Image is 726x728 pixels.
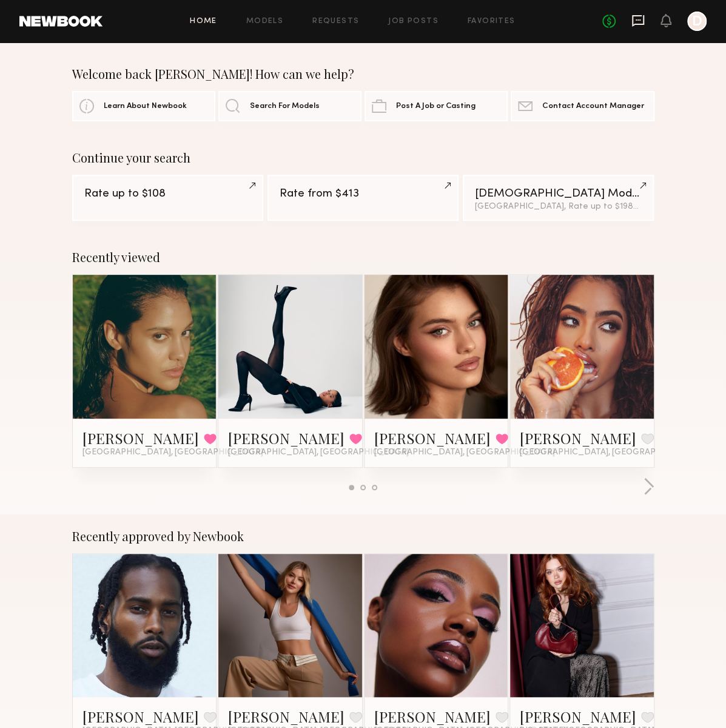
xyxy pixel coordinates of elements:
[72,529,654,544] div: Recently approved by Newbook
[228,428,345,448] a: [PERSON_NAME]
[280,188,447,200] div: Rate from $413
[374,428,491,448] a: [PERSON_NAME]
[72,67,654,81] div: Welcome back [PERSON_NAME]! How can we help?
[687,12,707,31] a: D
[267,175,459,221] a: Rate from $413
[250,103,320,110] span: Search For Models
[520,428,636,448] a: [PERSON_NAME]
[190,18,217,25] a: Home
[82,428,199,448] a: [PERSON_NAME]
[542,103,644,110] span: Contact Account Manager
[82,448,263,457] span: [GEOGRAPHIC_DATA], [GEOGRAPHIC_DATA]
[246,18,283,25] a: Models
[228,707,345,726] a: [PERSON_NAME]
[463,175,654,221] a: [DEMOGRAPHIC_DATA] Models[GEOGRAPHIC_DATA], Rate up to $198&1other filter
[72,175,264,221] a: Rate up to $108
[72,91,215,121] a: Learn About Newbook
[218,91,361,121] a: Search For Models
[475,203,642,211] div: [GEOGRAPHIC_DATA], Rate up to $198
[388,18,439,25] a: Job Posts
[84,188,252,200] div: Rate up to $108
[72,150,654,165] div: Continue your search
[374,448,555,457] span: [GEOGRAPHIC_DATA], [GEOGRAPHIC_DATA]
[396,103,476,110] span: Post A Job or Casting
[520,448,701,457] span: [GEOGRAPHIC_DATA], [GEOGRAPHIC_DATA]
[365,91,508,121] a: Post A Job or Casting
[374,707,491,726] a: [PERSON_NAME]
[312,18,359,25] a: Requests
[475,188,642,200] div: [DEMOGRAPHIC_DATA] Models
[228,448,409,457] span: [GEOGRAPHIC_DATA], [GEOGRAPHIC_DATA]
[104,103,187,110] span: Learn About Newbook
[82,707,199,726] a: [PERSON_NAME]
[468,18,516,25] a: Favorites
[72,250,654,265] div: Recently viewed
[511,91,654,121] a: Contact Account Manager
[520,707,636,726] a: [PERSON_NAME]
